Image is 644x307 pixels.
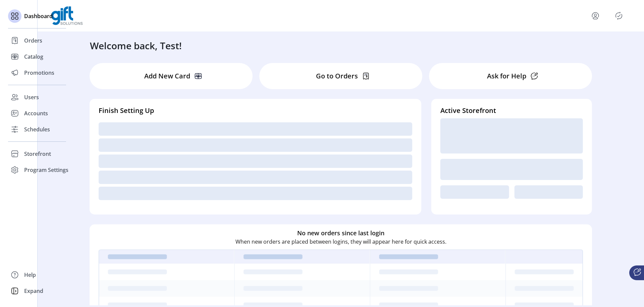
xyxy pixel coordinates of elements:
span: Dashboard [24,12,53,20]
span: Schedules [24,125,50,133]
span: Orders [24,37,42,45]
span: Users [24,93,39,101]
h6: No new orders since last login [297,229,384,238]
span: Program Settings [24,166,68,174]
span: Promotions [24,69,54,77]
img: logo [51,6,83,25]
p: Add New Card [144,71,190,81]
button: Publisher Panel [613,10,624,21]
span: Storefront [24,150,51,158]
h4: Finish Setting Up [99,106,412,116]
h4: Active Storefront [440,106,583,116]
p: Ask for Help [487,71,526,81]
span: Catalog [24,53,43,61]
span: Expand [24,287,43,295]
p: When new orders are placed between logins, they will appear here for quick access. [235,238,446,246]
p: Go to Orders [316,71,358,81]
span: Help [24,271,36,279]
button: menu [590,10,601,21]
h3: Welcome back, Test! [90,39,182,53]
span: Accounts [24,109,48,117]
